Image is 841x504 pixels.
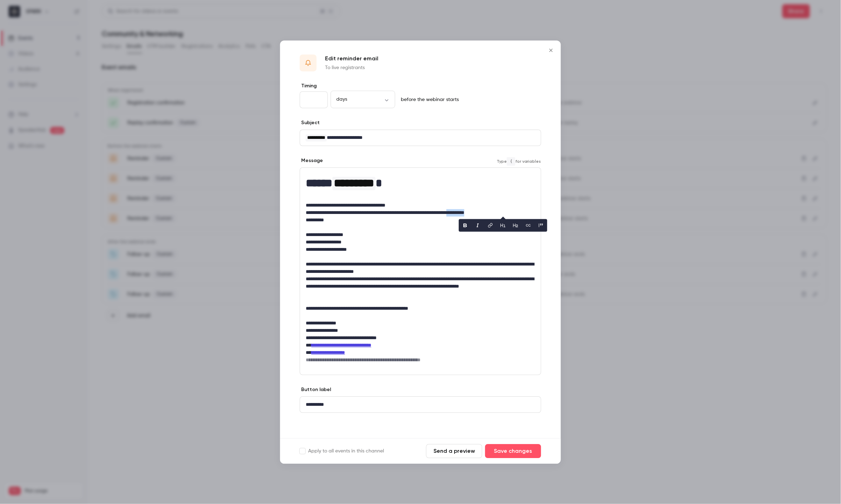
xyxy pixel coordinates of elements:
div: editor [300,168,541,375]
p: Edit reminder email [325,54,378,63]
label: Apply to all events in this channel [300,448,384,455]
button: Send a preview [426,444,482,458]
code: { [507,157,515,166]
button: Save changes [485,444,541,458]
label: Timing [300,82,541,89]
p: before the webinar starts [398,96,459,103]
button: link [485,220,496,231]
label: Button label [300,386,331,393]
span: Type for variables [497,157,541,166]
label: Message [300,157,323,164]
button: bold [459,220,471,231]
div: editor [300,130,541,146]
div: editor [300,397,541,412]
button: italic [472,220,483,231]
p: To live registrants [325,64,378,71]
button: Close [544,43,558,57]
div: days [331,96,395,103]
label: Subject [300,119,320,126]
button: blockquote [535,220,547,231]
